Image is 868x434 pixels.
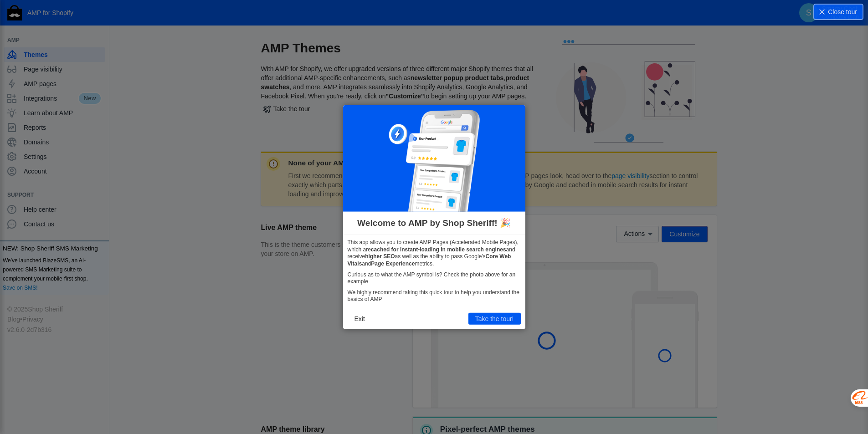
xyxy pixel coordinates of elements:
b: Page Experience [371,260,415,267]
p: We highly recommend taking this quick tour to help you understand the basics of AMP [348,289,521,303]
p: This app allows you to create AMP Pages (Accelerated Mobile Pages), which are and receive as well... [348,239,521,267]
button: Exit [348,313,372,325]
img: phone-google_300x337.png [389,109,480,212]
button: Take the tour! [468,313,521,325]
b: Core Web Vitals [348,253,511,267]
span: Close tour [828,7,857,16]
b: cached for instant-loading in mobile search engines [371,246,506,253]
b: higher SEO [365,253,395,260]
span: Welcome to AMP by Shop Sheriff! 🎉 [357,217,511,230]
p: Curious as to what the AMP symbol is? Check the photo above for an example [348,271,521,285]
